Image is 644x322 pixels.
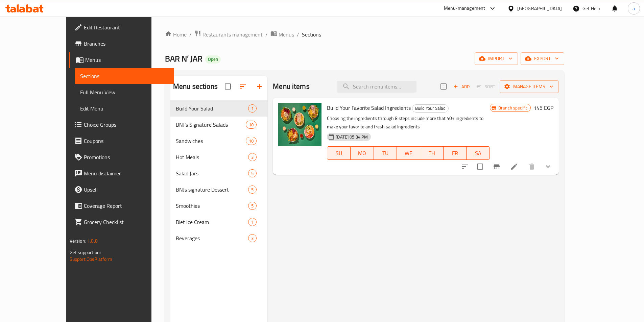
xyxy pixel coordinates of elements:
div: items [248,153,257,161]
a: Sections [75,68,174,84]
a: Grocery Checklist [69,214,174,230]
span: Edit Restaurant [84,23,168,31]
span: Diet Ice Cream [176,218,248,226]
a: Branches [69,35,174,52]
span: Select all sections [221,79,235,94]
span: Select section [436,79,451,94]
span: Choice Groups [84,121,168,129]
div: Diet Ice Cream1 [170,214,267,230]
span: 5 [248,203,256,209]
span: Build Your Salad [176,104,248,113]
li: / [189,30,192,39]
div: items [248,185,257,194]
div: items [248,234,257,242]
li: / [297,30,299,39]
div: [GEOGRAPHIC_DATA] [517,5,562,12]
span: BNJ’s Signature Salads [176,121,246,129]
span: Manage items [505,82,553,91]
button: FR [444,146,467,160]
a: Choice Groups [69,117,174,133]
nav: breadcrumb [165,30,564,39]
span: Add item [451,81,472,92]
span: a [633,5,635,12]
span: TH [423,148,441,158]
span: Version: [70,237,86,245]
a: Edit Menu [75,100,174,117]
div: BNJs signature Dessert5 [170,181,267,198]
button: sort-choices [457,158,473,175]
span: 1.0.0 [87,237,98,245]
span: Get support on: [70,248,101,257]
span: Salad Jars [176,169,248,177]
a: Edit menu item [510,163,518,171]
div: Menu-management [444,4,485,13]
button: Manage items [500,80,559,93]
span: 5 [248,187,256,193]
span: Menu disclaimer [84,169,168,177]
span: Sections [80,72,168,80]
span: Sections [302,30,321,39]
li: / [265,30,268,39]
div: Open [205,55,221,64]
div: items [246,137,257,145]
h2: Menu sections [173,81,218,92]
input: search [337,81,416,93]
span: Smoothies [176,202,248,210]
span: BAR N’ JAR [165,51,202,66]
button: import [475,52,518,65]
span: SA [469,148,487,158]
a: Promotions [69,149,174,165]
span: Build Your Favorite Salad Ingredients [327,103,411,113]
span: Beverages [176,234,248,242]
button: TH [420,146,444,160]
span: Hot Meals [176,153,248,161]
span: Sort sections [235,78,251,95]
button: Add [451,81,472,92]
span: 10 [246,138,256,144]
span: Promotions [84,153,168,161]
span: Menus [85,56,168,64]
a: Coupons [69,133,174,149]
span: Branch specific [496,105,530,111]
button: delete [524,158,540,175]
div: Smoothies5 [170,198,267,214]
a: Coverage Report [69,198,174,214]
span: Edit Menu [80,104,168,113]
span: TU [377,148,395,158]
div: items [248,202,257,210]
div: Hot Meals3 [170,149,267,165]
span: SU [330,148,348,158]
span: 10 [246,122,256,128]
nav: Menu sections [170,98,267,249]
span: Coupons [84,137,168,145]
svg: Show Choices [544,163,552,171]
button: Add section [251,78,267,95]
span: 3 [248,235,256,242]
span: Coverage Report [84,202,168,210]
span: Menus [279,30,294,39]
span: 3 [248,154,256,160]
span: Select section first [472,81,500,92]
span: Branches [84,40,168,48]
span: Add [452,83,471,91]
div: Sandwiches10 [170,133,267,149]
span: Restaurants management [202,30,263,39]
button: SA [467,146,490,160]
div: BNJ’s Signature Salads10 [170,117,267,133]
button: WE [397,146,420,160]
button: export [521,52,564,65]
span: Sandwiches [176,137,246,145]
span: export [526,54,559,63]
div: Beverages3 [170,230,267,246]
span: BNJs signature Dessert [176,185,248,194]
img: Build Your Favorite Salad Ingredients [278,103,321,146]
a: Menus [270,30,294,39]
div: items [246,121,257,129]
span: [DATE] 05:34 PM [333,134,371,140]
button: MO [351,146,374,160]
span: Upsell [84,185,168,194]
